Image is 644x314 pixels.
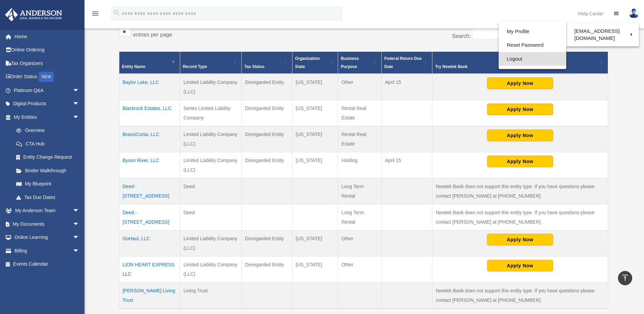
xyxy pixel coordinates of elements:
td: Rental Real Estate [338,100,382,126]
label: Search: [452,33,471,39]
button: Apply Now [487,130,553,141]
td: [US_STATE] [292,230,338,256]
th: Entity Name: Activate to invert sorting [119,52,180,74]
a: Online Ordering [5,43,90,57]
span: arrow_drop_down [73,204,86,218]
td: Deed - [STREET_ADDRESS] [119,204,180,230]
td: Disregarded Entity [241,152,292,178]
td: Long Term Rental [338,204,382,230]
a: Logout [499,52,566,66]
span: arrow_drop_down [73,97,86,111]
td: Limited Liability Company (LLC) [180,152,241,178]
a: Order StatusNEW [5,70,90,84]
td: Newtek Bank does not support this entity type. If you have questions please contact [PERSON_NAME]... [432,178,608,204]
a: Tax Organizers [5,57,90,70]
th: Tax Status: Activate to sort [241,52,292,74]
span: Record Type [183,64,207,69]
td: GoHaul, LLC [119,230,180,256]
td: Rental Real Estate [338,126,382,152]
span: arrow_drop_down [73,84,86,97]
i: vertical_align_top [621,274,629,282]
td: [US_STATE] [292,126,338,152]
td: Deed [180,178,241,204]
td: Deed [180,204,241,230]
td: Disregarded Entity [241,256,292,283]
button: Apply Now [487,234,553,245]
a: My Profile [499,25,566,39]
td: Living Trust [180,283,241,309]
span: Federal Return Due Date [384,56,422,69]
td: Long Term Rental [338,178,382,204]
span: arrow_drop_down [73,244,86,258]
td: [US_STATE] [292,74,338,100]
a: Home [5,30,90,43]
td: Deed - [STREET_ADDRESS] [119,178,180,204]
span: Tax Status [244,64,265,69]
td: BrassiConia, LLC [119,126,180,152]
td: Disregarded Entity [241,100,292,126]
i: search [113,9,120,17]
div: NEW [39,72,54,82]
img: User Pic [629,8,639,18]
a: My Documentsarrow_drop_down [5,217,90,231]
button: Apply Now [487,77,553,89]
div: Try Newtek Bank [435,63,597,71]
td: Series Limited Liability Company [180,100,241,126]
td: Limited Liability Company (LLC) [180,74,241,100]
a: My Entitiesarrow_drop_down [5,110,86,124]
td: Holding [338,152,382,178]
span: Business Purpose [341,56,359,69]
th: Record Type: Activate to sort [180,52,241,74]
a: Tax Due Dates [9,190,86,204]
th: Organization State: Activate to sort [292,52,338,74]
a: [EMAIL_ADDRESS][DOMAIN_NAME] [566,25,639,45]
button: Apply Now [487,260,553,271]
td: Blackrock Estates, LLC [119,100,180,126]
a: vertical_align_top [618,271,632,285]
th: Try Newtek Bank : Activate to sort [432,52,608,74]
span: arrow_drop_down [73,231,86,245]
td: LION HEART EXPRESS LLC [119,256,180,283]
a: My Blueprint [9,177,86,191]
a: Events Calendar [5,257,90,271]
td: Disregarded Entity [241,230,292,256]
a: Platinum Q&Aarrow_drop_down [5,84,90,97]
button: Apply Now [487,156,553,167]
a: Overview [9,124,83,137]
a: Online Learningarrow_drop_down [5,231,90,244]
td: [US_STATE] [292,100,338,126]
td: Disregarded Entity [241,74,292,100]
td: Newtek Bank does not support this entity type. If you have questions please contact [PERSON_NAME]... [432,204,608,230]
td: Other [338,256,382,283]
td: [US_STATE] [292,152,338,178]
img: Anderson Advisors Platinum Portal [3,8,64,21]
td: [US_STATE] [292,256,338,283]
label: entries per page [133,32,172,38]
button: Apply Now [487,104,553,115]
a: menu [91,12,99,18]
td: Limited Liability Company (LLC) [180,256,241,283]
td: Limited Liability Company (LLC) [180,126,241,152]
a: Reset Password [499,38,566,52]
span: Organization State [295,56,320,69]
td: Other [338,230,382,256]
a: CTA Hub [9,137,86,151]
span: Entity Name [122,64,145,69]
td: Baylor Lake, LLC [119,74,180,100]
td: Byson River, LLC [119,152,180,178]
a: Billingarrow_drop_down [5,244,90,257]
th: Federal Return Due Date: Activate to sort [381,52,432,74]
th: Business Purpose: Activate to sort [338,52,382,74]
td: Newtek Bank does not support this entity type. If you have questions please contact [PERSON_NAME]... [432,283,608,309]
i: menu [91,9,99,18]
span: arrow_drop_down [73,110,86,124]
td: April 15 [381,152,432,178]
a: Binder Walkthrough [9,164,86,177]
td: [PERSON_NAME] Living Trust [119,283,180,309]
td: April 15 [381,74,432,100]
span: arrow_drop_down [73,217,86,231]
a: Entity Change Request [9,151,86,164]
td: Other [338,74,382,100]
td: Limited Liability Company (LLC) [180,230,241,256]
